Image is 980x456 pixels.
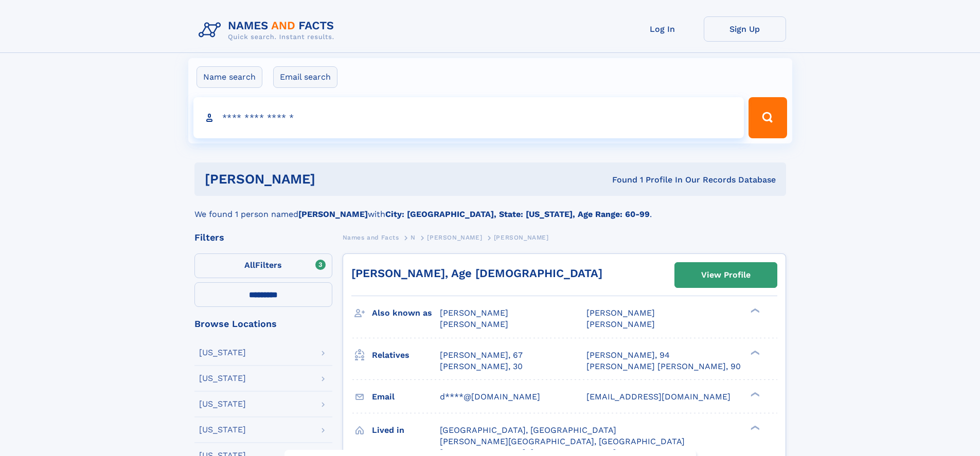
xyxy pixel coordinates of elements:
[749,97,787,138] button: Search Button
[748,391,760,397] div: ❯
[427,234,482,241] span: [PERSON_NAME]
[586,361,741,372] a: [PERSON_NAME] [PERSON_NAME], 90
[194,16,343,44] img: Logo Names and Facts
[586,308,655,318] span: [PERSON_NAME]
[385,209,650,219] b: City: [GEOGRAPHIC_DATA], State: [US_STATE], Age Range: 60-99
[621,16,704,42] a: Log In
[586,350,670,361] a: [PERSON_NAME], 94
[244,260,255,270] span: All
[464,174,776,186] div: Found 1 Profile In Our Records Database
[586,392,730,402] span: [EMAIL_ADDRESS][DOMAIN_NAME]
[273,66,337,88] label: Email search
[205,173,464,186] h1: [PERSON_NAME]
[194,319,332,329] div: Browse Locations
[440,350,523,361] a: [PERSON_NAME], 67
[440,436,685,446] span: [PERSON_NAME][GEOGRAPHIC_DATA], [GEOGRAPHIC_DATA]
[199,349,246,357] div: [US_STATE]
[372,346,440,364] h3: Relatives
[372,304,440,322] h3: Also known as
[748,349,760,356] div: ❯
[440,308,508,318] span: [PERSON_NAME]
[704,16,786,42] a: Sign Up
[199,374,246,382] div: [US_STATE]
[372,388,440,406] h3: Email
[440,425,616,435] span: [GEOGRAPHIC_DATA], [GEOGRAPHIC_DATA]
[194,196,786,221] div: We found 1 person named with .
[197,66,262,88] label: Name search
[748,424,760,431] div: ❯
[193,97,744,138] input: search input
[372,422,440,439] h3: Lived in
[351,267,602,280] a: [PERSON_NAME], Age [DEMOGRAPHIC_DATA]
[199,426,246,434] div: [US_STATE]
[427,231,482,244] a: [PERSON_NAME]
[343,231,399,244] a: Names and Facts
[194,253,332,278] label: Filters
[675,263,777,287] a: View Profile
[440,361,523,372] a: [PERSON_NAME], 30
[298,209,368,219] b: [PERSON_NAME]
[586,319,655,329] span: [PERSON_NAME]
[199,400,246,408] div: [US_STATE]
[411,231,416,244] a: N
[411,234,416,241] span: N
[701,263,751,287] div: View Profile
[494,234,549,241] span: [PERSON_NAME]
[748,307,760,314] div: ❯
[194,233,332,242] div: Filters
[440,319,508,329] span: [PERSON_NAME]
